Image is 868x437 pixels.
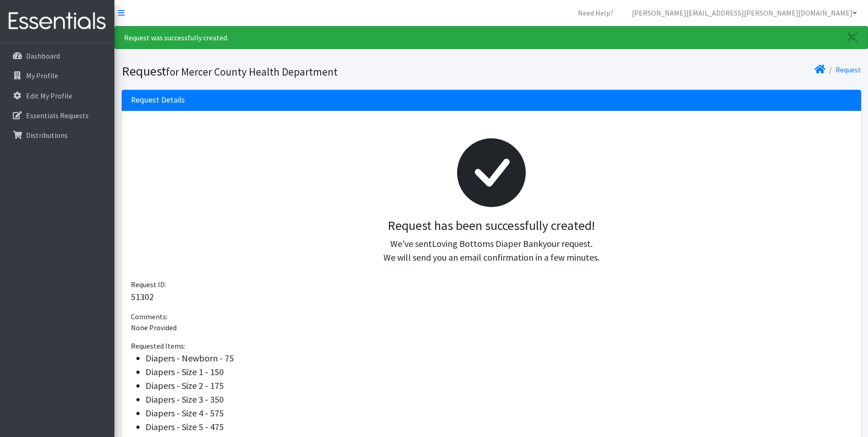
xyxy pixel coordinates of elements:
[131,341,185,350] span: Requested Items:
[131,290,852,304] p: 51302
[836,65,861,74] a: Request
[122,63,488,79] h1: Request
[131,323,177,332] span: None Provided
[26,131,68,140] p: Distributions
[26,91,72,100] p: Edit My Profile
[146,379,852,393] li: Diapers - Size 2 - 175
[146,420,852,434] li: Diapers - Size 5 - 475
[131,312,167,321] span: Comments:
[4,66,111,85] a: My Profile
[26,51,60,60] p: Dashboard
[146,351,852,365] li: Diapers - Newborn - 75
[114,26,868,49] div: Request was successfully created.
[432,238,543,249] span: Loving Bottoms Diaper Bank
[625,4,864,22] a: [PERSON_NAME][EMAIL_ADDRESS][PERSON_NAME][DOMAIN_NAME]
[4,126,111,144] a: Distributions
[166,65,338,78] small: for Mercer County Health Department
[26,111,89,120] p: Essentials Requests
[146,365,852,379] li: Diapers - Size 1 - 150
[138,218,845,234] h3: Request has been successfully created!
[146,406,852,420] li: Diapers - Size 4 - 575
[131,280,166,289] span: Request ID:
[571,4,621,22] a: Need Help?
[4,106,111,125] a: Essentials Requests
[4,6,111,37] img: HumanEssentials
[138,237,845,264] p: We've sent your request. We will send you an email confirmation in a few minutes.
[4,47,111,65] a: Dashboard
[838,27,868,49] a: Close
[26,71,58,80] p: My Profile
[4,87,111,105] a: Edit My Profile
[131,95,185,105] h3: Request Details
[146,393,852,406] li: Diapers - Size 3 - 350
